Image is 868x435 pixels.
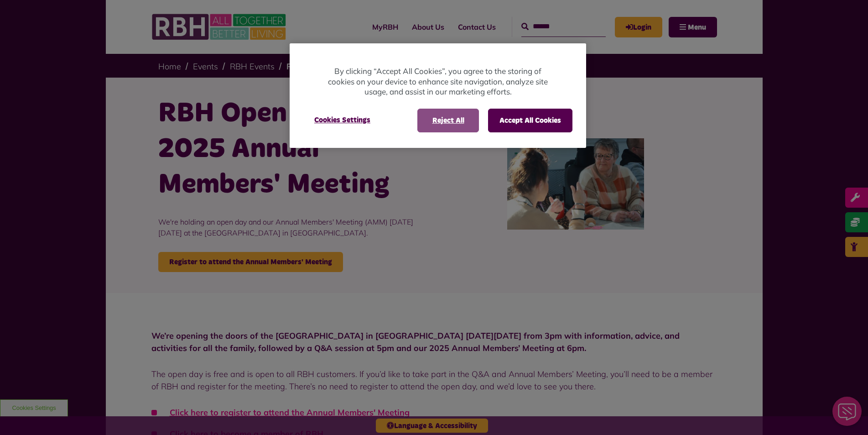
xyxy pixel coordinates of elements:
[290,43,586,148] div: Privacy
[5,3,35,32] div: Close Web Assistant
[488,109,572,132] button: Accept All Cookies
[326,66,550,97] p: By clicking “Accept All Cookies”, you agree to the storing of cookies on your device to enhance s...
[290,43,586,148] div: Cookie banner
[417,109,479,132] button: Reject All
[303,109,381,131] button: Cookies Settings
